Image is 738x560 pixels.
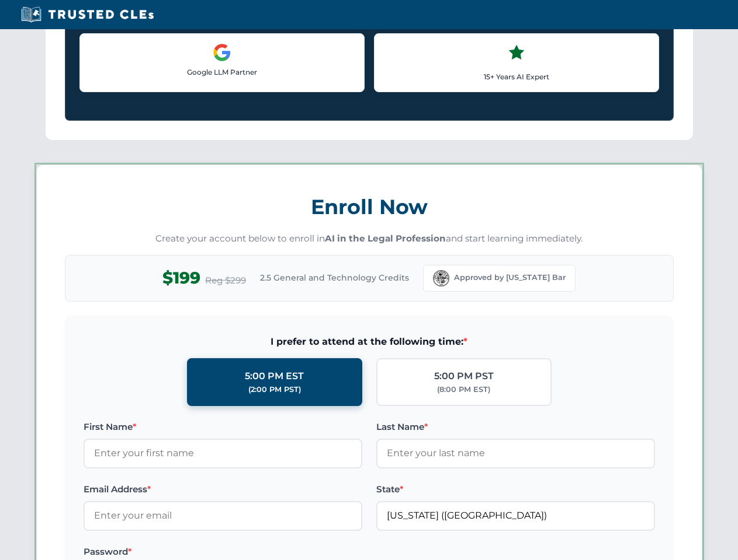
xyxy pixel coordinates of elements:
span: Approved by [US_STATE] Bar [454,272,566,283]
p: 15+ Years AI Expert [384,71,649,82]
h3: Enroll Now [65,188,674,225]
input: Enter your last name [376,439,655,468]
div: (2:00 PM PST) [248,384,301,395]
label: Password [84,545,362,559]
span: Reg $299 [205,274,246,288]
span: $199 [162,265,200,291]
input: Florida (FL) [376,501,655,530]
p: Google LLM Partner [89,66,355,78]
input: Enter your first name [84,439,362,468]
span: 2.5 General and Technology Credits [260,271,409,284]
img: Florida Bar [433,270,449,286]
label: Email Address [84,482,362,496]
label: First Name [84,420,362,434]
p: Create your account below to enroll in and start learning immediately. [65,232,674,246]
img: Google [213,43,231,62]
span: I prefer to attend at the following time: [84,334,655,349]
div: 5:00 PM PST [434,369,494,384]
strong: AI in the Legal Profession [325,233,446,244]
label: Last Name [376,420,655,434]
label: State [376,482,655,496]
img: Trusted CLEs [18,6,157,23]
input: Enter your email [84,501,362,530]
div: (8:00 PM EST) [437,384,490,395]
div: 5:00 PM EST [245,369,304,384]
